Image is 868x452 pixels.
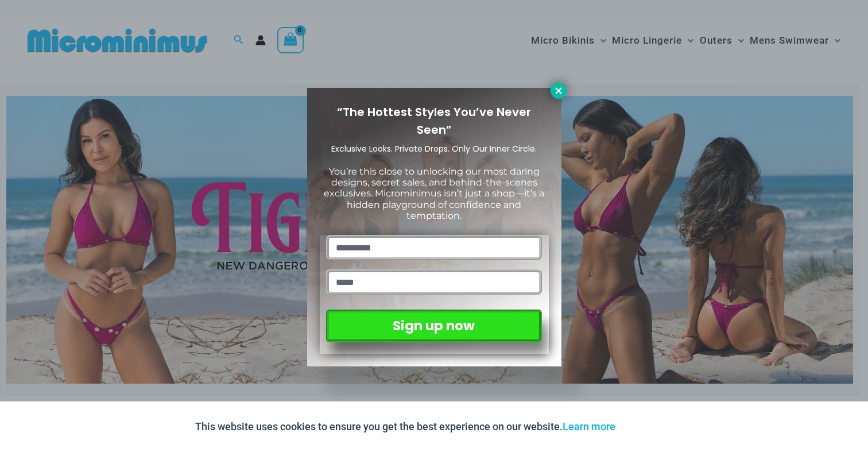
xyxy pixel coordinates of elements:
button: Accept [624,413,673,441]
button: Close [551,83,567,99]
p: This website uses cookies to ensure you get the best experience on our website. [195,418,615,435]
a: Learn more [563,420,615,432]
span: “The Hottest Styles You’ve Never Seen” [337,104,531,138]
span: You’re this close to unlocking our most daring designs, secret sales, and behind-the-scenes exclu... [324,166,544,221]
button: Sign up now [326,310,541,342]
span: Exclusive Looks. Private Drops. Only Our Inner Circle. [331,143,537,154]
